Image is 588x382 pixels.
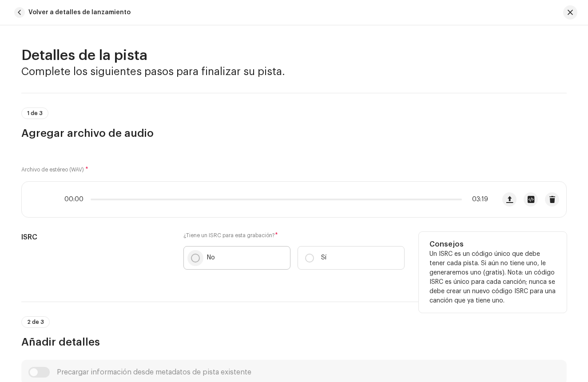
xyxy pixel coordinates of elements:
[429,239,556,250] h5: Consejos
[21,335,567,349] h3: Añadir detalles
[207,253,215,263] p: No
[21,126,567,140] h3: Agregar archivo de audio
[429,250,556,306] p: Un ISRC es un código único que debe tener cada pista. Si aún no tiene uno, le generaremos uno (gr...
[183,232,405,239] label: ¿Tiene un ISRC para esta grabación?
[21,64,567,79] h3: Complete los siguientes pasos para finalizar su pista.
[21,232,169,243] h5: ISRC
[21,47,567,64] h2: Detalles de la pista
[465,196,488,203] span: 03:19
[321,253,326,263] p: Sí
